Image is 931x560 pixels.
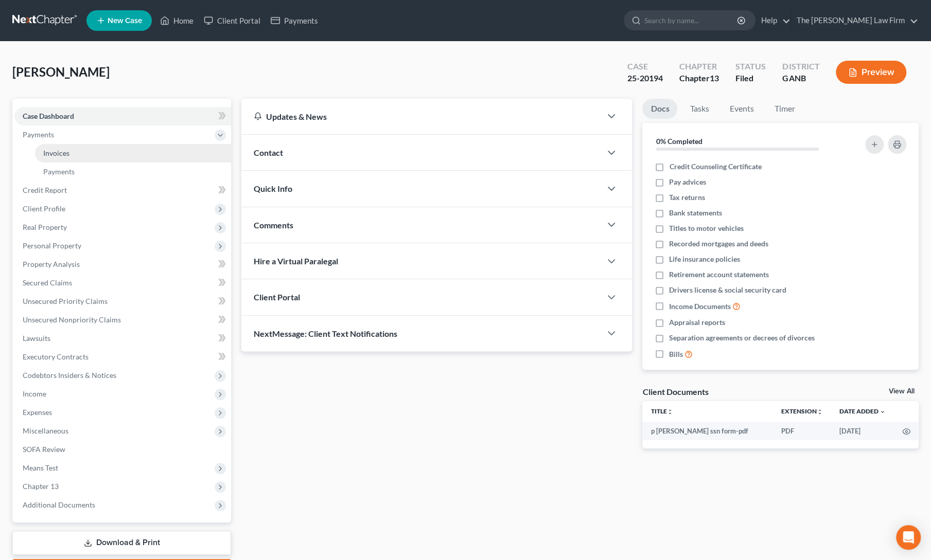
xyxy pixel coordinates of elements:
span: New Case [108,17,142,25]
div: Status [735,61,766,73]
span: Hire a Virtual Paralegal [254,256,338,266]
span: Credit Counseling Certificate [669,161,761,172]
span: Unsecured Priority Claims [23,297,108,305]
span: NextMessage: Client Text Notifications [254,329,397,338]
a: Property Analysis [14,255,231,274]
a: Docs [642,99,677,119]
input: Search by name... [644,11,739,30]
a: View All [889,388,915,395]
span: Income Documents [669,301,731,312]
i: unfold_more [666,409,673,415]
div: Client Documents [642,386,708,397]
span: [PERSON_NAME] [12,64,110,79]
span: Secured Claims [23,278,72,287]
span: Payments [23,130,54,139]
span: Lawsuits [23,334,50,342]
a: Payments [35,162,231,181]
span: Case Dashboard [23,112,74,120]
span: Codebtors Insiders & Notices [23,371,116,380]
div: Filed [735,73,766,84]
i: unfold_more [817,409,823,415]
a: Invoices [35,144,231,162]
span: Drivers license & social security card [669,285,786,295]
span: Executory Contracts [23,352,89,361]
span: Tax returns [669,192,705,203]
a: Secured Claims [14,274,231,292]
a: Credit Report [14,181,231,200]
span: Income [23,389,46,398]
a: Events [721,99,762,119]
a: Unsecured Nonpriority Claims [14,311,231,329]
a: Titleunfold_more [651,407,673,415]
a: The [PERSON_NAME] Law Firm [792,11,918,30]
span: Life insurance policies [669,254,740,264]
div: Chapter [679,61,719,73]
span: 13 [710,73,719,83]
a: Date Added expand_more [839,407,886,415]
a: Home [155,11,199,30]
span: Retirement account statements [669,269,769,280]
a: Case Dashboard [14,107,231,125]
td: p [PERSON_NAME] ssn form-pdf [642,422,773,440]
span: Miscellaneous [23,426,68,435]
a: Unsecured Priority Claims [14,292,231,311]
div: GANB [782,73,819,84]
span: Contact [254,148,283,157]
span: Invoices [43,149,69,157]
div: 25-20194 [627,73,663,84]
span: Client Portal [254,292,300,302]
span: Credit Report [23,186,67,194]
span: Payments [43,167,75,176]
span: Property Analysis [23,260,80,268]
a: Help [756,11,791,30]
span: Appraisal reports [669,317,725,328]
a: Lawsuits [14,329,231,348]
a: Executory Contracts [14,348,231,366]
td: PDF [773,422,831,440]
span: Bank statements [669,208,722,218]
span: SOFA Review [23,445,65,454]
span: Additional Documents [23,500,95,509]
button: Preview [836,61,906,84]
a: Timer [766,99,803,119]
span: Quick Info [254,184,292,193]
i: expand_more [880,409,886,415]
span: Chapter 13 [23,482,59,491]
span: Personal Property [23,241,81,250]
span: Comments [254,220,293,230]
span: Titles to motor vehicles [669,223,744,233]
div: Open Intercom Messenger [896,525,921,550]
span: Client Profile [23,204,65,213]
a: Client Portal [199,11,266,30]
a: Download & Print [12,531,231,555]
span: Pay advices [669,177,706,187]
div: District [782,61,819,73]
a: SOFA Review [14,440,231,459]
a: Tasks [681,99,717,119]
a: Payments [266,11,323,30]
span: Real Property [23,223,67,231]
strong: 0% Completed [656,137,702,146]
span: Recorded mortgages and deeds [669,239,768,249]
div: Chapter [679,73,719,84]
span: Bills [669,349,683,359]
span: Expenses [23,408,52,417]
a: Extensionunfold_more [781,407,823,415]
div: Updates & News [254,111,589,122]
span: Separation agreements or decrees of divorces [669,333,815,343]
div: Case [627,61,663,73]
span: Unsecured Nonpriority Claims [23,315,121,324]
span: Means Test [23,463,58,472]
td: [DATE] [831,422,894,440]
